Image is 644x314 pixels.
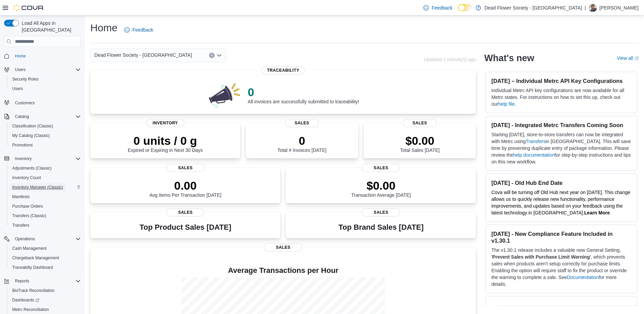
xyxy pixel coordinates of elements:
span: BioTrack Reconciliation [12,288,55,293]
input: Dark Mode [458,4,472,11]
span: My Catalog (Classic) [10,132,81,140]
span: Load All Apps in [GEOGRAPHIC_DATA] [19,20,81,33]
span: Users [15,67,25,72]
a: Transfers (Classic) [10,212,49,220]
button: Chargeback Management [7,253,84,263]
span: Customers [15,100,35,106]
button: Users [12,66,28,74]
button: My Catalog (Classic) [7,131,84,140]
span: Inventory [12,155,81,163]
a: Manifests [10,193,32,201]
button: Promotions [7,140,84,150]
button: Open list of options [217,53,222,58]
h3: [DATE] - Old Hub End Date [491,179,631,186]
span: Cash Management [10,244,81,252]
a: Metrc Reconciliation [10,306,52,314]
div: Total Sales [DATE] [400,134,440,153]
a: Purchase Orders [10,202,46,210]
span: Adjustments (Classic) [12,165,52,171]
a: Traceabilty Dashboard [10,263,56,272]
span: Traceabilty Dashboard [10,263,81,272]
span: Dashboards [12,297,39,303]
div: Total # Invoices [DATE] [277,134,326,153]
button: Customers [1,98,84,107]
a: Promotions [10,141,36,149]
a: My Catalog (Classic) [10,132,53,140]
span: Sales [362,208,400,216]
strong: Prevent Sales with Purchase Limit Warning [492,254,590,260]
a: Adjustments (Classic) [10,164,54,172]
span: Manifests [12,194,30,199]
div: All invoices are successfully submitted to traceability! [248,85,359,104]
span: Inventory Count [12,175,41,180]
button: Operations [12,235,38,243]
span: Purchase Orders [10,202,81,210]
a: Customers [12,99,37,107]
a: Classification (Classic) [10,122,56,130]
p: $0.00 [351,179,411,192]
img: 0 [207,81,242,108]
p: 0 [277,134,326,147]
span: Customers [12,98,81,107]
a: Home [12,52,29,60]
button: Adjustments (Classic) [7,163,84,173]
a: Inventory Manager (Classic) [10,183,66,191]
button: Clear input [209,53,215,58]
a: Transfers [10,221,32,229]
p: Individual Metrc API key configurations are now available for all Metrc states. For instructions ... [491,87,631,107]
p: Updated 1 minute(s) ago [424,57,476,62]
span: Traceabilty Dashboard [12,265,53,270]
span: Reports [12,277,81,285]
a: Users [10,85,25,93]
img: Cova [14,4,44,11]
span: Promotions [10,141,81,149]
span: Users [12,86,23,91]
h2: What's new [484,53,534,64]
h3: [DATE] – Individual Metrc API Key Configurations [491,77,631,84]
span: My Catalog (Classic) [12,133,50,138]
span: Inventory Count [10,174,81,182]
div: Avg Items Per Transaction [DATE] [149,179,221,198]
a: Dashboards [10,296,42,304]
h4: Average Transactions per Hour [96,266,471,275]
p: | [585,4,586,12]
a: Chargeback Management [10,254,62,262]
span: Sales [362,164,400,172]
a: Feedback [421,1,455,15]
button: Users [1,65,84,74]
p: The v1.30.1 release includes a valuable new General Setting, ' ', which prevents sales when produ... [491,247,631,287]
span: Classification (Classic) [12,123,53,129]
button: Transfers (Classic) [7,211,84,221]
span: BioTrack Reconciliation [10,286,81,295]
span: Users [10,85,81,93]
span: Promotions [12,142,33,148]
span: Chargeback Management [10,254,81,262]
button: BioTrack Reconciliation [7,286,84,295]
span: Adjustments (Classic) [10,164,81,172]
span: Sales [264,243,302,251]
span: Metrc Reconciliation [12,307,49,312]
p: $0.00 [400,134,440,147]
p: 0 [248,85,359,99]
span: Dashboards [10,296,81,304]
button: Manifests [7,192,84,202]
button: Home [1,51,84,61]
a: BioTrack Reconciliation [10,286,57,295]
h3: [DATE] - Integrated Metrc Transfers Coming Soon [491,122,631,128]
span: Cash Management [12,246,47,251]
button: Inventory Manager (Classic) [7,182,84,192]
span: Sales [166,208,204,216]
a: Learn More [584,210,610,215]
span: Home [12,52,81,60]
span: Metrc Reconciliation [10,306,81,314]
button: Reports [1,276,84,286]
p: [PERSON_NAME] [600,4,639,12]
span: Operations [12,235,81,243]
p: Starting [DATE], store-to-store transfers can now be integrated with Metrc using in [GEOGRAPHIC_D... [491,131,631,165]
span: Sales [166,164,204,172]
div: Transaction Average [DATE] [351,179,411,198]
button: Traceabilty Dashboard [7,263,84,272]
div: Expired or Expiring in Next 30 Days [128,134,203,153]
span: Security Roles [10,75,81,83]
